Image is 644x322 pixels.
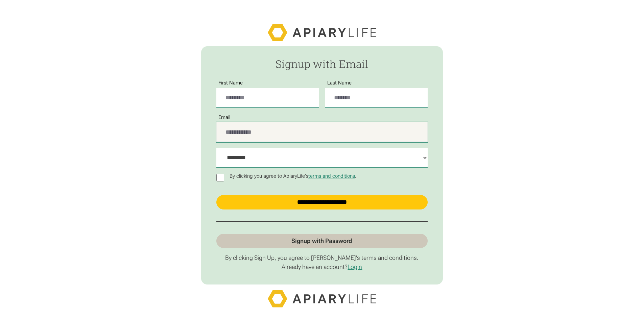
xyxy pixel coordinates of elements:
[227,173,359,179] p: By clicking you agree to ApiaryLife's .
[348,263,362,270] a: Login
[308,173,355,179] a: terms and conditions
[325,80,354,86] label: Last Name
[216,58,428,70] h2: Signup with Email
[216,263,428,271] p: Already have an account?
[216,115,233,120] label: Email
[216,254,428,262] p: By clicking Sign Up, you agree to [PERSON_NAME]’s terms and conditions.
[216,234,428,248] a: Signup with Password
[216,80,246,86] label: First Name
[201,46,443,284] form: Passwordless Signup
